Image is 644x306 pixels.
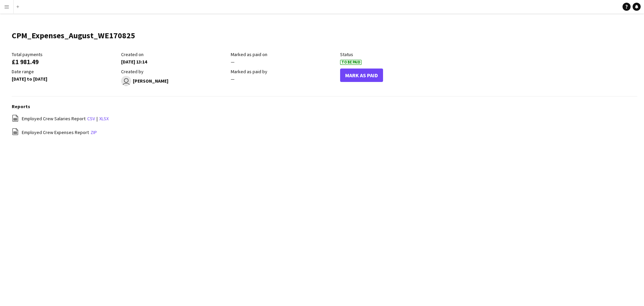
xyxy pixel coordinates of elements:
[22,129,89,135] span: Employed Crew Expenses Report
[121,51,227,57] div: Created on
[340,69,383,82] button: Mark As Paid
[340,51,446,57] div: Status
[121,69,227,75] div: Created by
[231,76,234,82] span: —
[22,116,86,122] span: Employed Crew Salaries Report
[12,59,118,65] div: £1 981.49
[99,116,109,122] a: xlsx
[121,76,227,86] div: [PERSON_NAME]
[340,60,362,65] span: To Be Paid
[231,69,337,75] div: Marked as paid by
[12,115,637,123] div: |
[12,69,118,75] div: Date range
[12,31,135,41] h1: CPM_Expenses_August_WE170825
[91,129,97,135] a: zip
[12,76,118,82] div: [DATE] to [DATE]
[121,59,227,65] div: [DATE] 13:14
[231,51,337,57] div: Marked as paid on
[12,51,118,57] div: Total payments
[12,103,637,110] h3: Reports
[231,59,234,65] span: —
[87,116,95,122] a: csv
